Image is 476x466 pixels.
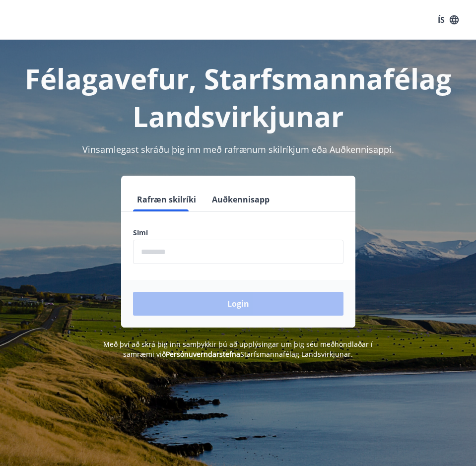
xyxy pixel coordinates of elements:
[103,339,373,359] span: Með því að skrá þig inn samþykkir þú að upplýsingar um þig séu meðhöndlaðar í samræmi við Starfsm...
[208,188,273,211] button: Auðkennisapp
[166,349,240,359] a: Persónuverndarstefna
[82,143,394,155] span: Vinsamlegast skráðu þig inn með rafrænum skilríkjum eða Auðkennisappi.
[133,188,200,211] button: Rafræn skilríki
[133,228,343,238] label: Sími
[432,11,464,29] button: ÍS
[12,60,464,135] h1: Félagavefur, Starfsmannafélag Landsvirkjunar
